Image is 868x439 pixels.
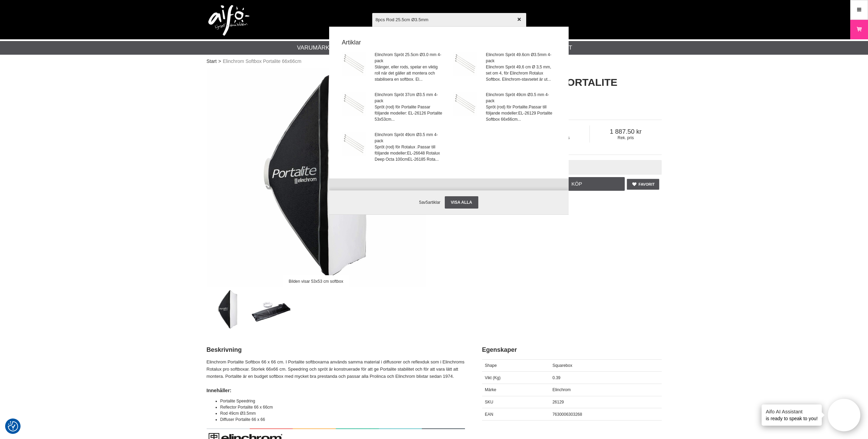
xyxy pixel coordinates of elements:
button: Samtyckesinställningar [8,420,18,433]
span: av [422,200,426,205]
span: Elinchrom Spröt 49cm Ø3.5 mm 4-pack [486,92,555,104]
span: Stänger, eller rods, spelar en viktig roll när det gäller att montera och stabilisera en softbox.... [375,64,444,82]
strong: Kategorier [338,190,560,199]
span: Spröt (rod) för Portalite Passar följande modeller: EL-26126 Portalite 53x53cm... [375,104,444,122]
span: Elinchrom Spröt 49,6 cm Ø 3,5 mm, set om 4, för Elinchrom Rotalux Softbox. Elinchrom-stavsetet är... [486,64,555,82]
a: Elinchrom Spröt 25.5cm Ø3.0 mm 4-packStänger, eller rods, spelar en viktig roll när det gäller at... [338,48,449,87]
a: Varumärken [297,43,338,52]
a: Elinchrom Spröt 49.6cm Ø3.5mm 4-packElinchrom Spröt 49,6 cm Ø 3,5 mm, set om 4, för Elinchrom Rot... [449,48,560,87]
img: el_rod_01.jpg [453,92,477,116]
span: Elinchrom Spröt 49.6cm Ø3.5mm 4-pack [486,52,555,64]
a: Visa alla [445,196,478,209]
img: el_rod_01.jpg [342,92,366,116]
span: 5 [426,200,428,205]
a: Elinchrom Spröt 49cm Ø3.5 mm 4-packSpröt (rod) för Rotalux .Passar till följande modeller:EL-2664... [338,128,449,167]
span: Elinchrom Spröt 25.5cm Ø3.0 mm 4-pack [375,52,444,64]
img: logo.png [208,5,249,36]
img: el_rod_01.jpg [453,52,477,76]
input: Sök produkter ... [372,8,526,31]
a: Elinchrom Spröt 49cm Ø3.5 mm 4-packSpröt (rod) för Portalite.Passar till följande modeller:EL-261... [449,88,560,127]
span: Spröt (rod) för Rotalux .Passar till följande modeller:EL-26648 Rotalux Deep Octa 100cmEL-26185 R... [375,144,444,162]
img: Revisit consent button [8,421,18,431]
span: Spröt (rod) för Portalite.Passar till följande modeller:EL-26129 Portalite Softbox 66x66cm... [486,104,555,122]
img: el_rod_01.jpg [342,132,366,156]
strong: Artiklar [338,38,560,47]
span: Elinchrom Spröt 49cm Ø3.5 mm 4-pack [375,132,444,144]
img: el_rod_01.jpg [342,52,366,76]
span: Elinchrom Spröt 37cm Ø3.5 mm 4-pack [375,92,444,104]
span: artiklar [428,200,440,205]
span: 5 [419,200,422,205]
a: Elinchrom Spröt 37cm Ø3.5 mm 4-packSpröt (rod) för Portalite Passar följande modeller: EL-26126 P... [338,88,449,127]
